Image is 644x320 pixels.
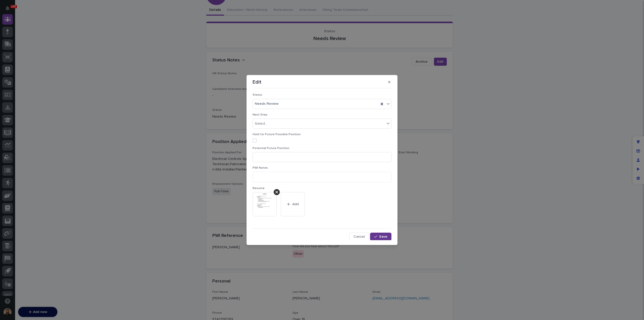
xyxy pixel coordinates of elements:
[253,133,301,136] span: Hold for Future Possible Position
[3,79,29,88] a: 📖Help Docs
[349,233,369,241] button: Cancel
[253,187,265,190] span: Resume
[17,56,83,61] div: Start new chat
[253,93,262,96] span: Status
[29,79,66,88] a: 🔗Onboarding Call
[255,101,278,106] span: Needs Review
[292,202,299,206] span: Add
[5,81,9,85] div: 📖
[255,121,267,126] div: Select...
[281,192,305,216] button: Add
[253,113,267,116] span: Next Step
[370,233,391,241] button: Save
[86,57,92,63] button: Start new chat
[31,81,35,85] div: 🔗
[10,81,27,86] span: Help Docs
[5,5,15,15] img: Stacker
[5,56,14,65] img: 1736555164131-43832dd5-751b-4058-ba23-39d91318e5a0
[5,28,92,36] p: How can we help?
[253,147,289,150] span: Potential Future Position
[353,235,365,238] span: Cancel
[5,20,92,28] p: Welcome 👋
[35,93,61,97] a: Powered byPylon
[379,235,387,238] span: Save
[253,166,268,169] span: PWI Notes
[50,93,61,97] span: Pylon
[17,61,64,65] div: We're available if you need us!
[253,79,261,85] p: Edit
[36,81,64,86] span: Onboarding Call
